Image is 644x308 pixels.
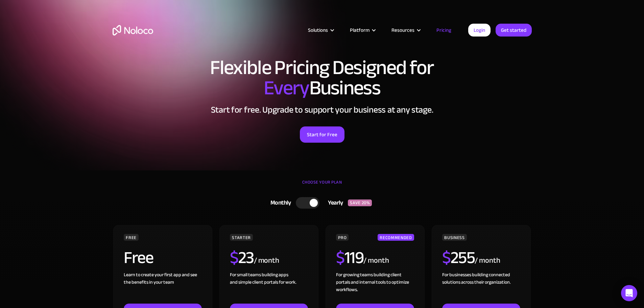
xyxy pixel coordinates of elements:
[475,255,500,266] div: / month
[113,177,532,194] div: CHOOSE YOUR PLAN
[442,234,467,241] div: BUSINESS
[442,242,451,274] span: $
[124,271,201,304] div: Learn to create your first app and see the benefits in your team ‍
[254,255,279,266] div: / month
[383,26,428,34] div: Resources
[300,26,341,34] div: Solutions
[113,57,532,98] h1: Flexible Pricing Designed for Business
[113,105,532,115] h2: Start for free. Upgrade to support your business at any stage.
[341,26,383,34] div: Platform
[113,25,153,35] a: home
[336,234,349,241] div: PRO
[336,271,414,304] div: For growing teams building client portals and internal tools to optimize workflows.
[264,69,309,107] span: Every
[428,26,460,34] a: Pricing
[336,242,344,274] span: $
[300,126,344,143] a: Start for Free
[230,249,254,266] h2: 23
[350,26,369,34] div: Platform
[336,249,363,266] h2: 119
[308,26,328,34] div: Solutions
[319,198,348,208] div: Yearly
[348,199,372,206] div: SAVE 20%
[391,26,414,34] div: Resources
[124,234,139,241] div: FREE
[621,285,637,301] div: Open Intercom Messenger
[230,242,238,274] span: $
[468,24,491,37] a: Login
[496,24,532,37] a: Get started
[442,271,520,304] div: For businesses building connected solutions across their organization. ‍
[262,198,296,208] div: Monthly
[230,234,253,241] div: STARTER
[378,234,414,241] div: RECOMMENDED
[230,271,308,304] div: For small teams building apps and simple client portals for work. ‍
[363,255,389,266] div: / month
[442,249,475,266] h2: 255
[124,249,153,266] h2: Free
